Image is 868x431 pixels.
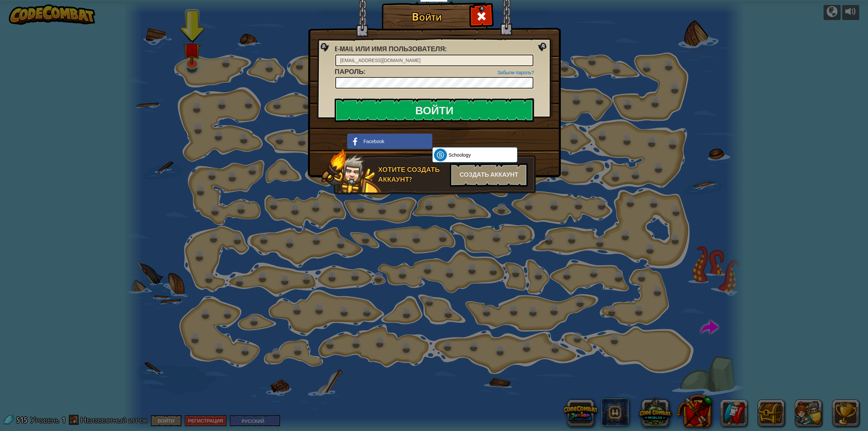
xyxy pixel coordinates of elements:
[383,11,470,22] h1: Войти
[497,70,534,75] a: Забыли пароль?
[450,163,528,187] div: Создать аккаунт
[429,133,517,148] iframe: Кнопка "Войти с аккаунтом Google"
[335,44,447,54] label: :
[378,165,446,184] div: Хотите создать аккаунт?
[349,135,362,148] img: facebook_small.png
[335,44,445,53] span: E-mail или имя пользователя
[434,149,447,161] img: schoology.png
[335,67,365,77] label: :
[335,98,534,122] input: Войти
[335,67,363,76] span: Пароль
[449,152,471,158] span: Schoology
[363,138,384,145] span: Facebook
